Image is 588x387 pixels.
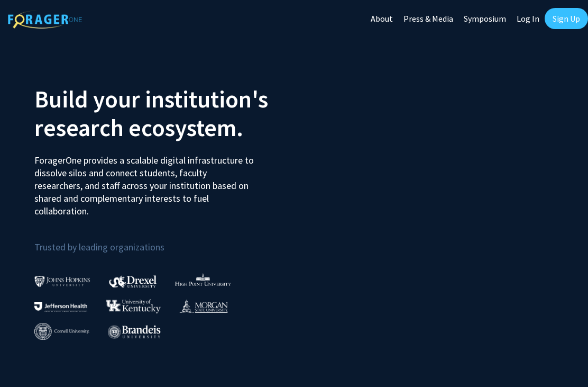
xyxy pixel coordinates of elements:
img: Morgan State University [179,299,228,313]
a: Sign Up [545,8,588,29]
img: University of Kentucky [106,299,161,313]
img: Thomas Jefferson University [34,302,87,312]
img: Drexel University [109,275,157,287]
img: High Point University [175,273,231,286]
img: Johns Hopkins University [34,276,90,287]
img: Cornell University [34,323,89,340]
p: ForagerOne provides a scalable digital infrastructure to dissolve silos and connect students, fac... [34,146,256,218]
p: Trusted by leading organizations [34,226,286,255]
h2: Build your institution's research ecosystem. [34,85,286,142]
img: ForagerOne Logo [8,10,82,29]
img: Brandeis University [108,325,161,338]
